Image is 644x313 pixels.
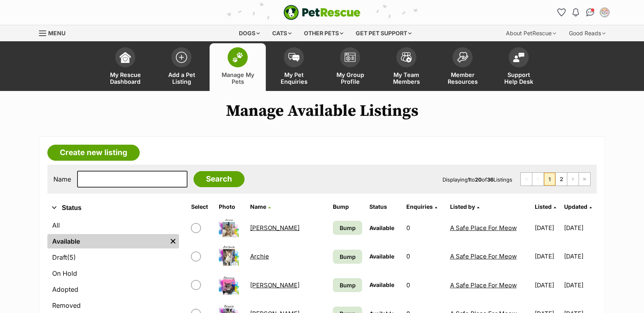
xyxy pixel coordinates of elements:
a: Favourites [555,6,568,19]
span: (5) [67,252,76,262]
a: My Team Members [378,43,434,91]
span: translation missing: en.admin.listings.index.attributes.enquiries [406,203,433,210]
span: Support Help Desk [501,71,537,85]
span: First page [521,173,532,186]
span: Menu [48,30,65,36]
img: A Safe Place For Meow profile pic [601,8,609,16]
strong: 36 [487,176,493,183]
img: team-members-icon-5396bd8760b3fe7c0b43da4ab00e1e3bb1a5d9ba89233759b79545d2d3fc5d0d.svg [401,52,412,63]
strong: 20 [475,176,482,183]
span: Name [250,203,266,210]
div: Get pet support [350,25,417,41]
span: My Pet Enquiries [276,71,312,85]
a: Draft [47,250,179,265]
img: add-pet-listing-icon-0afa8454b4691262ce3f59096e99ab1cd57d4a30225e0717b998d2c9b9846f56.svg [176,52,187,63]
span: Bump [340,224,356,232]
a: Support Help Desk [491,43,547,91]
a: A Safe Place For Meow [450,252,517,260]
span: Manage My Pets [220,71,256,85]
a: Menu [39,25,71,40]
a: Manage My Pets [210,43,266,91]
span: Listed [535,203,552,210]
a: Bump [333,221,363,235]
a: Last page [579,173,590,186]
a: My Group Profile [322,43,378,91]
div: Other pets [298,25,349,41]
span: Available [369,253,394,260]
th: Bump [330,200,366,213]
img: chat-41dd97257d64d25036548639549fe6c8038ab92f7586957e7f3b1b290dea8141.svg [586,8,595,16]
td: 0 [403,242,446,270]
span: Bump [340,252,356,261]
div: About PetRescue [500,25,562,41]
img: notifications-46538b983faf8c2785f20acdc204bb7945ddae34d4c08c2a6579f10ce5e182be.svg [573,8,579,16]
a: Listed [535,203,556,210]
img: manage-my-pets-icon-02211641906a0b7f246fdf0571729dbe1e7629f14944591b6c1af311fb30b64b.svg [232,52,243,63]
a: Name [250,203,271,210]
span: Available [369,281,394,288]
button: Notifications [569,6,582,19]
a: Archie [250,252,269,260]
a: Adopted [47,282,179,297]
td: [DATE] [564,242,596,270]
img: pet-enquiries-icon-7e3ad2cf08bfb03b45e93fb7055b45f3efa6380592205ae92323e6603595dc1f.svg [288,53,300,62]
td: [DATE] [564,214,596,242]
td: [DATE] [532,214,563,242]
td: [DATE] [532,271,563,299]
button: My account [598,6,611,19]
img: group-profile-icon-3fa3cf56718a62981997c0bc7e787c4b2cf8bcc04b72c1350f741eb67cf2f40e.svg [344,53,356,62]
td: [DATE] [564,271,596,299]
nav: Pagination [520,172,591,186]
a: Removed [47,298,179,313]
input: Search [194,171,245,187]
span: Member Resources [444,71,481,85]
a: Add a Pet Listing [153,43,210,91]
span: My Rescue Dashboard [107,71,143,85]
td: 0 [403,214,446,242]
img: dashboard-icon-eb2f2d2d3e046f16d808141f083e7271f6b2e854fb5c12c21221c1fb7104beca.svg [120,52,131,63]
a: Bump [333,250,363,264]
a: Available [47,234,167,248]
a: Next page [567,173,579,186]
span: Listed by [450,203,475,210]
img: logo-e224e6f780fb5917bec1dbf3a21bbac754714ae5b6737aabdf751b685950b380.svg [283,5,361,20]
a: [PERSON_NAME] [250,281,300,289]
a: My Rescue Dashboard [97,43,153,91]
div: Good Reads [563,25,611,41]
a: A Safe Place For Meow [450,224,517,232]
label: Name [53,176,71,183]
a: Member Resources [434,43,491,91]
td: 0 [403,271,446,299]
a: Updated [564,203,592,210]
span: Displaying to of Listings [442,176,512,183]
img: member-resources-icon-8e73f808a243e03378d46382f2149f9095a855e16c252ad45f914b54edf8863c.svg [457,52,468,63]
span: My Group Profile [332,71,368,85]
a: A Safe Place For Meow [450,281,517,289]
a: [PERSON_NAME] [250,224,300,232]
div: Cats [267,25,297,41]
span: Page 1 [544,173,555,186]
a: Create new listing [47,145,140,161]
span: My Team Members [388,71,424,85]
span: Previous page [532,173,544,186]
a: Enquiries [406,203,437,210]
a: All [47,218,179,232]
th: Status [366,200,402,213]
td: [DATE] [532,242,563,270]
th: Select [188,200,215,213]
a: My Pet Enquiries [266,43,322,91]
a: Conversations [584,6,597,19]
a: Bump [333,278,363,292]
ul: Account quick links [555,6,611,19]
a: On Hold [47,266,179,281]
img: help-desk-icon-fdf02630f3aa405de69fd3d07c3f3aa587a6932b1a1747fa1d2bba05be0121f9.svg [513,53,524,62]
a: PetRescue [283,5,361,20]
span: Available [369,224,394,231]
span: Add a Pet Listing [163,71,200,85]
a: Page 2 [556,173,567,186]
strong: 1 [468,176,470,183]
span: Bump [340,281,356,289]
th: Photo [216,200,246,213]
div: Dogs [233,25,265,41]
span: Updated [564,203,587,210]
